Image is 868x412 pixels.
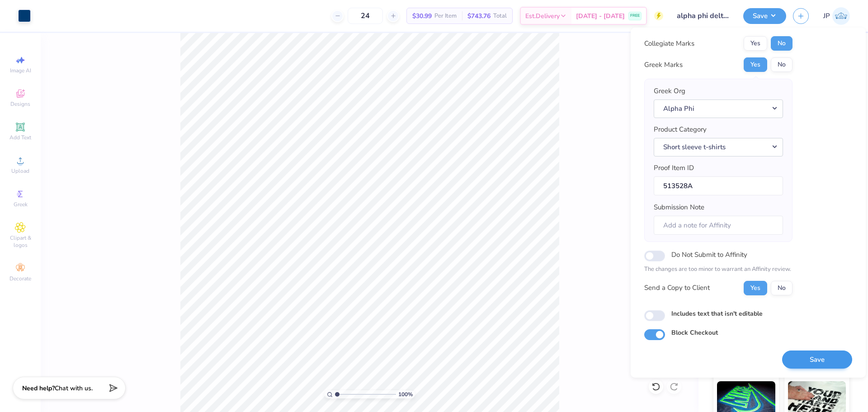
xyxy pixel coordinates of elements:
label: Greek Org [654,86,685,96]
span: JP [823,11,830,21]
label: Do Not Submit to Affinity [671,249,747,260]
span: Upload [11,167,29,175]
span: Add Text [9,134,31,141]
strong: Need help? [22,384,55,393]
div: Collegiate Marks [644,38,694,49]
button: No [771,57,793,72]
span: Decorate [9,275,31,282]
label: Block Checkout [671,328,718,337]
span: Total [493,11,507,21]
button: No [771,36,793,51]
span: $30.99 [412,11,432,21]
button: Save [743,8,786,24]
span: [DATE] - [DATE] [576,11,625,21]
label: Submission Note [654,202,704,213]
span: Est. Delivery [525,11,560,21]
label: Product Category [654,124,707,135]
span: $743.76 [467,11,491,21]
span: Designs [10,100,30,108]
label: Proof Item ID [654,163,694,173]
input: Add a note for Affinity [654,216,783,235]
div: Greek Marks [644,60,683,70]
img: John Paul Torres [832,7,850,25]
button: Yes [744,36,767,51]
div: Send a Copy to Client [644,283,710,293]
span: 100 % [398,390,413,398]
span: Chat with us. [55,384,93,393]
span: Image AI [10,67,31,74]
span: Clipart & logos [5,234,36,249]
button: No [771,281,793,295]
button: Short sleeve t-shirts [654,138,783,156]
button: Alpha Phi [654,99,783,118]
button: Yes [744,281,767,295]
button: Save [782,350,852,369]
span: FREE [630,13,640,19]
span: Per Item [434,11,457,21]
input: – – [348,8,383,24]
button: Yes [744,57,767,72]
input: Untitled Design [670,7,736,25]
span: Greek [14,201,28,208]
a: JP [823,7,850,25]
label: Includes text that isn't editable [671,309,763,318]
p: The changes are too minor to warrant an Affinity review. [644,265,793,274]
